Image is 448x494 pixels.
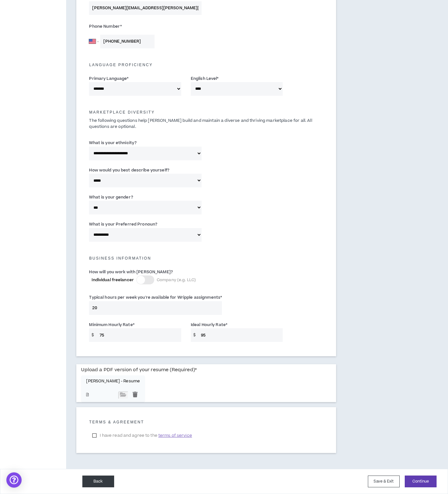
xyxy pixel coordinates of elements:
label: How would you best describe yourself? [89,165,169,175]
label: I have read and agree to the [89,431,195,440]
p: [PERSON_NAME] - Resume [86,379,140,384]
button: Save & Exit [368,476,400,487]
label: Ideal Hourly Rate [191,320,227,330]
div: Open Intercom Messenger [6,472,22,488]
span: terms of service [158,432,192,439]
h5: Marketplace Diversity [84,110,328,115]
h5: Terms & Agreement [89,420,323,424]
label: Typical hours per week you're available for Wripple assignments [89,292,222,303]
label: What is your Preferred Pronoun? [89,219,157,229]
input: Enter Email [89,1,201,15]
label: Upload a PDF version of your resume (Required) [81,364,197,375]
label: What is your gender? [89,192,133,202]
button: Back [82,476,114,487]
label: English Level [191,73,219,84]
label: Minimum Hourly Rate [89,320,134,330]
label: Primary Language [89,73,128,84]
span: Company (e.g. LLC) [157,277,196,283]
p: The following questions help [PERSON_NAME] build and maintain a diverse and thriving marketplace ... [84,118,328,130]
h5: Business Information [84,256,328,261]
label: What is your ethnicity? [89,138,137,148]
input: Ex $75 [96,328,181,342]
button: Continue [405,476,437,487]
span: Individual freelancer [92,277,134,283]
span: $ [191,328,198,342]
input: Ex $90 [198,328,283,342]
h5: Language Proficiency [84,63,328,67]
span: $ [89,328,96,342]
label: How will you work with [PERSON_NAME]? [89,267,173,277]
label: Phone Number [89,21,201,31]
